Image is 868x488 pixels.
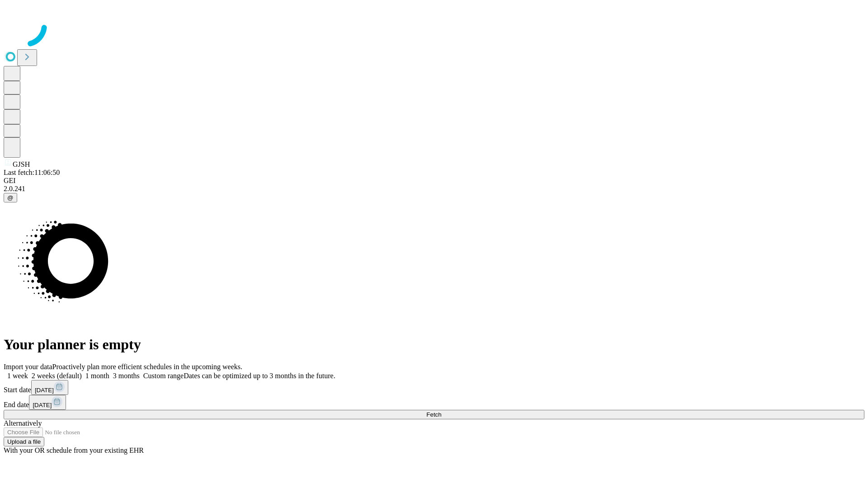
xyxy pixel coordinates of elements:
[4,437,44,446] button: Upload a file
[4,419,42,427] span: Alternatively
[184,372,335,380] span: Dates can be optimized up to 3 months in the future.
[4,380,864,395] div: Start date
[113,372,140,380] span: 3 months
[29,395,66,410] button: [DATE]
[4,177,864,185] div: GEI
[4,336,864,353] h1: Your planner is empty
[33,402,52,408] span: [DATE]
[32,372,82,380] span: 2 weeks (default)
[7,372,28,380] span: 1 week
[4,169,60,176] span: Last fetch: 11:06:50
[4,410,864,419] button: Fetch
[143,372,184,380] span: Custom range
[31,380,68,395] button: [DATE]
[4,395,864,410] div: End date
[4,193,17,202] button: @
[4,446,144,454] span: With your OR schedule from your existing EHR
[4,363,52,371] span: Import your data
[52,363,242,371] span: Proactively plan more efficient schedules in the upcoming weeks.
[7,194,14,201] span: @
[13,160,30,168] span: GJSH
[4,185,864,193] div: 2.0.241
[35,387,54,394] span: [DATE]
[426,411,441,418] span: Fetch
[85,372,109,380] span: 1 month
